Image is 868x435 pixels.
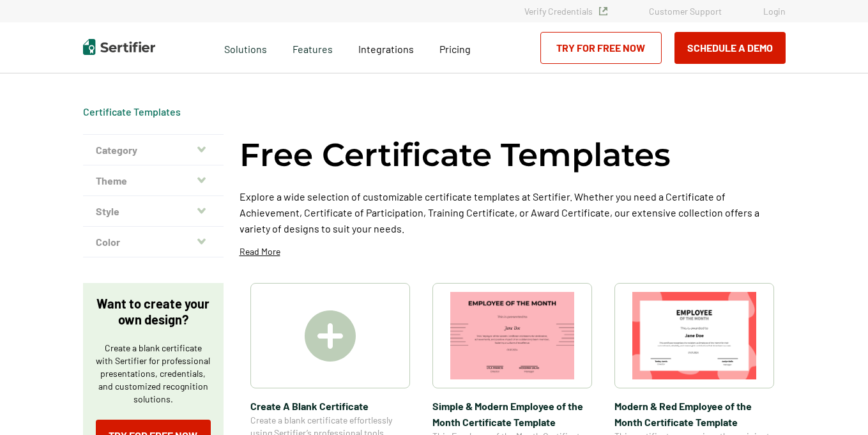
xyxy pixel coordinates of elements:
[240,245,280,258] p: Read More
[83,165,224,196] button: Theme
[83,227,224,257] button: Color
[83,105,181,118] span: Certificate Templates
[599,7,607,15] img: Verified
[83,196,224,227] button: Style
[83,39,155,55] img: Sertifier | Digital Credentialing Platform
[614,398,774,430] span: Modern & Red Employee of the Month Certificate Template
[524,6,607,17] a: Verify Credentials
[450,292,574,379] img: Simple & Modern Employee of the Month Certificate Template
[83,135,224,165] button: Category
[649,6,722,17] a: Customer Support
[632,292,756,379] img: Modern & Red Employee of the Month Certificate Template
[439,40,471,56] a: Pricing
[224,40,267,56] span: Solutions
[305,310,356,362] img: Create A Blank Certificate
[250,398,410,414] span: Create A Blank Certificate
[432,398,592,430] span: Simple & Modern Employee of the Month Certificate Template
[540,32,662,64] a: Try for Free Now
[293,40,333,56] span: Features
[358,40,414,56] a: Integrations
[96,296,211,328] p: Want to create your own design?
[83,105,181,118] a: Certificate Templates
[83,105,181,118] div: Breadcrumb
[763,6,786,17] a: Login
[96,342,211,406] p: Create a blank certificate with Sertifier for professional presentations, credentials, and custom...
[240,134,671,176] h1: Free Certificate Templates
[358,43,414,55] span: Integrations
[240,188,786,236] p: Explore a wide selection of customizable certificate templates at Sertifier. Whether you need a C...
[439,43,471,55] span: Pricing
